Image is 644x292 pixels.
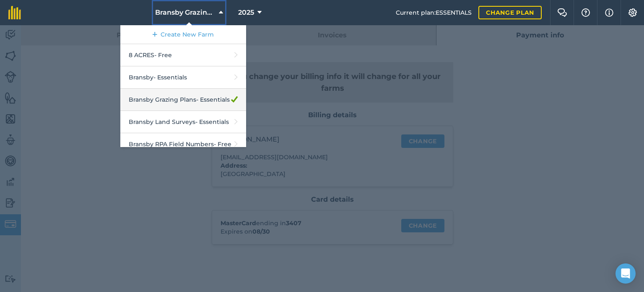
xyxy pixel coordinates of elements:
[478,6,542,19] a: Change plan
[120,89,246,111] a: Bransby Grazing Plans- Essentials
[120,111,246,133] a: Bransby Land Surveys- Essentials
[120,25,246,44] a: Create New Farm
[557,8,567,17] img: Two speech bubbles overlapping with the left bubble in the forefront
[238,8,254,18] span: 2025
[605,8,613,18] img: svg+xml;base64,PHN2ZyB4bWxucz0iaHR0cDovL3d3dy53My5vcmcvMjAwMC9zdmciIHdpZHRoPSIxNyIgaGVpZ2h0PSIxNy...
[628,8,638,17] img: A cog icon
[8,6,21,19] img: fieldmargin Logo
[396,8,472,17] span: Current plan : ESSENTIALS
[120,66,246,89] a: Bransby- Essentials
[120,133,246,155] a: Bransby RPA Field Numbers- Free
[120,44,246,66] a: 8 ACRES- Free
[155,8,216,18] span: Bransby Grazing Plans
[581,8,591,17] img: A question mark icon
[615,263,636,284] div: Open Intercom Messenger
